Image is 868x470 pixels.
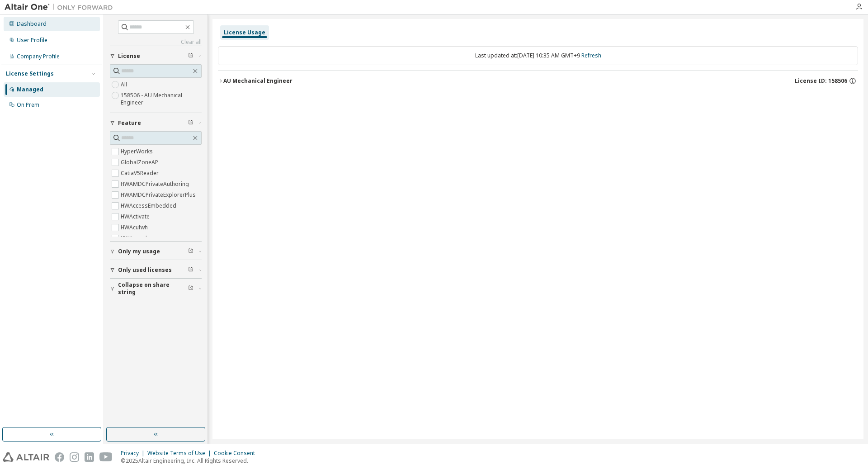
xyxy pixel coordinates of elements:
label: HWAMDCPrivateExplorerPlus [121,190,198,200]
div: Cookie Consent [214,450,260,457]
a: Refresh [581,52,601,59]
div: On Prem [17,101,39,109]
span: Clear filter [188,119,193,127]
button: Collapse on share string [110,279,202,299]
label: HWAcufwh [121,222,150,233]
div: License Settings [6,70,54,77]
div: Company Profile [17,53,60,60]
img: instagram.svg [70,452,79,462]
button: Only my usage [110,242,202,261]
img: Altair One [5,3,118,12]
label: CatiaV5Reader [121,168,160,179]
label: HWAMDCPrivateAuthoring [121,179,191,190]
span: Clear filter [188,248,193,255]
label: HWAccessEmbedded [121,200,178,211]
button: Only used licenses [110,260,202,280]
button: AU Mechanical EngineerLicense ID: 158506 [218,71,858,91]
label: HWAcusolve [121,233,155,244]
span: Collapse on share string [118,281,188,296]
img: linkedin.svg [85,452,94,462]
div: AU Mechanical Engineer [223,77,292,85]
img: altair_logo.svg [3,452,49,462]
button: License [110,46,202,66]
span: Only my usage [118,248,160,255]
div: Dashboard [17,20,47,28]
label: HWActivate [121,211,151,222]
div: User Profile [17,37,47,44]
a: Clear all [110,38,202,46]
div: Managed [17,86,43,93]
label: All [121,79,129,90]
span: Clear filter [188,266,193,274]
label: 158506 - AU Mechanical Engineer [121,90,202,108]
img: youtube.svg [99,452,113,462]
div: Website Terms of Use [147,450,214,457]
button: Feature [110,113,202,133]
span: License [118,52,140,60]
span: License ID: 158506 [795,77,847,85]
div: Privacy [121,450,147,457]
div: License Usage [224,29,265,36]
img: facebook.svg [55,452,64,462]
span: Feature [118,119,141,127]
p: © 2025 Altair Engineering, Inc. All Rights Reserved. [121,457,260,465]
div: Last updated at: [DATE] 10:35 AM GMT+9 [218,46,858,65]
label: GlobalZoneAP [121,157,160,168]
span: Clear filter [188,52,193,60]
span: Clear filter [188,285,193,292]
label: HyperWorks [121,146,155,157]
span: Only used licenses [118,266,172,274]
